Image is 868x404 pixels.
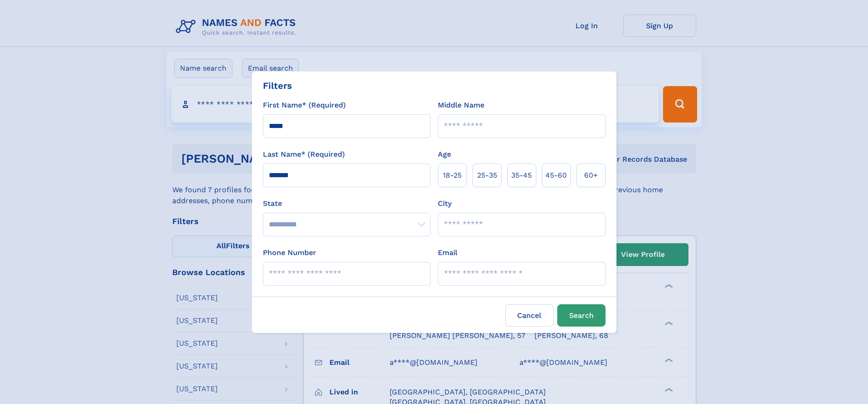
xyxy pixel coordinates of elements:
span: 18‑25 [443,170,462,181]
label: First Name* (Required) [263,100,346,111]
span: 25‑35 [477,170,497,181]
button: Search [557,304,606,327]
label: Phone Number [263,247,316,258]
span: 45‑60 [545,170,567,181]
div: Filters [263,79,292,92]
label: Age [438,149,451,160]
label: City [438,198,452,209]
label: Last Name* (Required) [263,149,345,160]
span: 35‑45 [511,170,532,181]
label: Middle Name [438,100,484,111]
label: Cancel [505,304,554,327]
label: Email [438,247,457,258]
label: State [263,198,431,209]
span: 60+ [584,170,598,181]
